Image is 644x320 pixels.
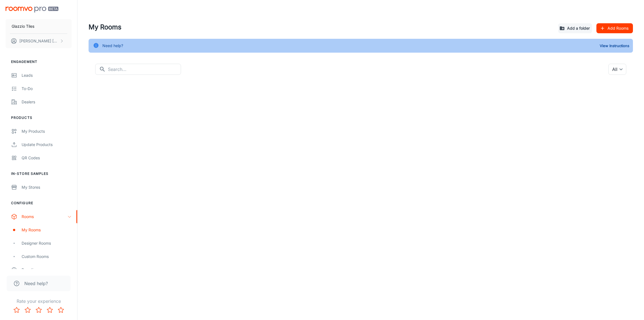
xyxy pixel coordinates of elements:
button: Glazzio Tiles [6,19,72,34]
h4: My Rooms [89,22,554,32]
button: View Instructions [598,42,631,50]
p: Glazzio Tiles [12,23,34,29]
div: All [608,64,626,75]
div: To-do [22,86,72,92]
div: Leads [22,72,72,78]
div: Dealers [22,99,72,105]
p: [PERSON_NAME] [PERSON_NAME] [19,38,58,44]
input: Search... [108,64,181,75]
button: [PERSON_NAME] [PERSON_NAME] [6,34,72,48]
div: Need help? [102,40,123,51]
button: Add a folder [558,23,592,33]
button: Add Rooms [596,23,633,33]
img: Roomvo PRO Beta [6,7,58,12]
